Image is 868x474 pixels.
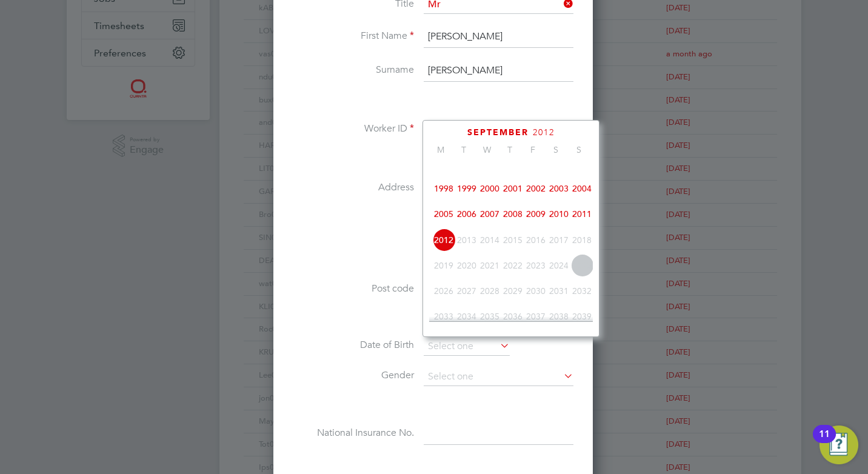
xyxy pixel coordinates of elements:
[501,254,524,277] span: 2022
[455,202,478,225] span: 2006
[498,144,521,155] span: T
[432,279,455,302] span: 2026
[524,305,547,328] span: 2037
[524,279,547,302] span: 2030
[570,229,593,252] span: 2018
[293,339,414,352] label: Date of Birth
[432,202,455,225] span: 2005
[501,279,524,302] span: 2029
[478,229,501,252] span: 2014
[820,426,858,464] button: Open Resource Center, 11 new notifications
[455,177,478,200] span: 1999
[475,144,498,155] span: W
[432,305,455,328] span: 2033
[424,368,573,386] input: Select one
[547,202,570,225] span: 2010
[432,254,455,277] span: 2019
[293,30,414,42] label: First Name
[432,229,455,252] span: 2012
[467,127,529,138] span: September
[478,177,501,200] span: 2000
[478,279,501,302] span: 2028
[455,305,478,328] span: 2034
[501,229,524,252] span: 2015
[293,122,414,135] label: Worker ID
[293,181,414,194] label: Address
[424,338,510,356] input: Select one
[478,202,501,225] span: 2007
[478,254,501,277] span: 2021
[570,254,593,277] span: 2025
[570,202,593,225] span: 2011
[293,282,414,295] label: Post code
[547,305,570,328] span: 2038
[521,144,544,155] span: F
[478,305,501,328] span: 2035
[533,127,555,138] span: 2012
[429,144,452,155] span: M
[570,279,593,302] span: 2032
[293,427,414,439] label: National Insurance No.
[524,177,547,200] span: 2002
[293,64,414,76] label: Surname
[524,254,547,277] span: 2023
[547,279,570,302] span: 2031
[455,279,478,302] span: 2027
[501,305,524,328] span: 2036
[501,202,524,225] span: 2008
[819,434,830,450] div: 11
[547,254,570,277] span: 2024
[455,229,478,252] span: 2013
[547,229,570,252] span: 2017
[570,177,593,200] span: 2004
[501,177,524,200] span: 2001
[524,229,547,252] span: 2016
[547,177,570,200] span: 2003
[570,305,593,328] span: 2039
[567,144,590,155] span: S
[524,202,547,225] span: 2009
[455,254,478,277] span: 2020
[293,369,414,382] label: Gender
[452,144,475,155] span: T
[432,177,455,200] span: 1998
[544,144,567,155] span: S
